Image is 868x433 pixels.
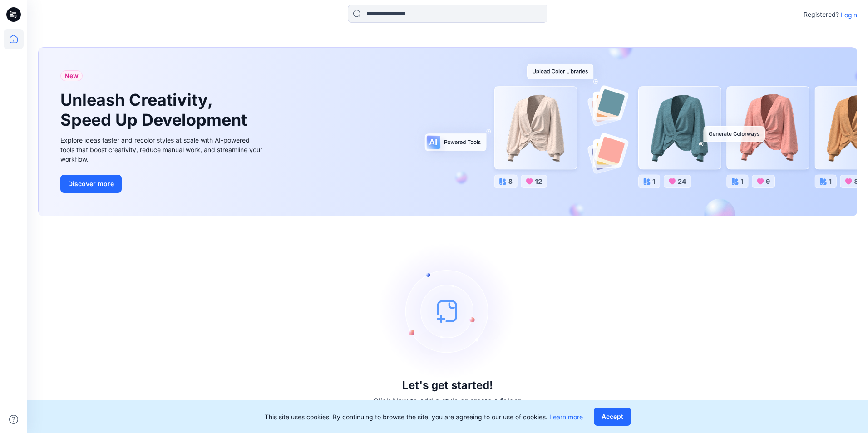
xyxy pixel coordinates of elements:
h1: Unleash Creativity, Speed Up Development [60,90,251,129]
button: Accept [594,408,631,426]
p: Login [841,10,857,20]
a: Learn more [549,413,583,421]
span: New [64,70,79,81]
div: Explore ideas faster and recolor styles at scale with AI-powered tools that boost creativity, red... [60,135,265,164]
p: This site uses cookies. By continuing to browse the site, you are agreeing to our use of cookies. [265,412,583,422]
a: Discover more [60,175,265,193]
h3: Let's get started! [402,379,493,392]
p: Registered? [804,9,839,20]
img: empty-state-image.svg [380,243,516,379]
p: Click New to add a style or create a folder. [373,395,522,406]
button: Discover more [60,175,122,193]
